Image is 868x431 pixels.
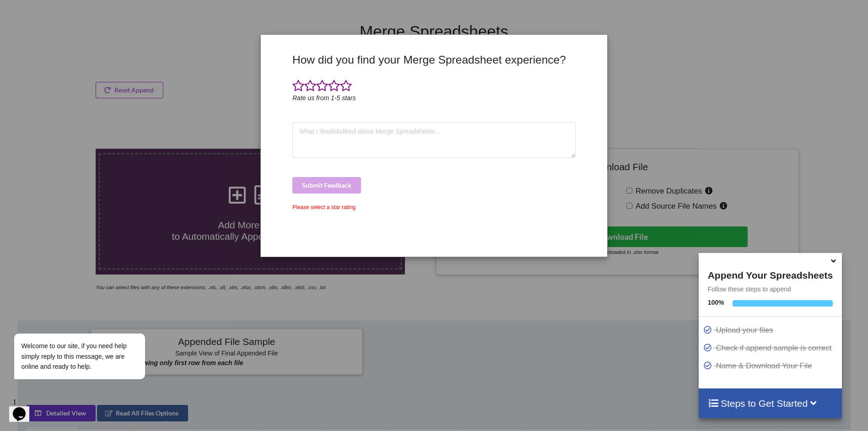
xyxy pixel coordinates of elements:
i: Rate us from 1-5 stars [292,94,356,102]
div: Please select a star rating [292,203,576,211]
iframe: chat widget [9,394,38,422]
iframe: chat widget [9,251,174,390]
p: Follow these steps to append [699,285,842,294]
b: 100 % [708,299,724,306]
p: Name & Download Your File [703,360,840,372]
h4: Append Your Spreadsheets [699,267,842,281]
h3: How did you find your Merge Spreadsheet experience? [292,53,576,66]
p: Check if append sample is correct [703,342,840,354]
h4: Steps to Get Started [708,398,833,409]
p: Upload your files [703,324,840,336]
